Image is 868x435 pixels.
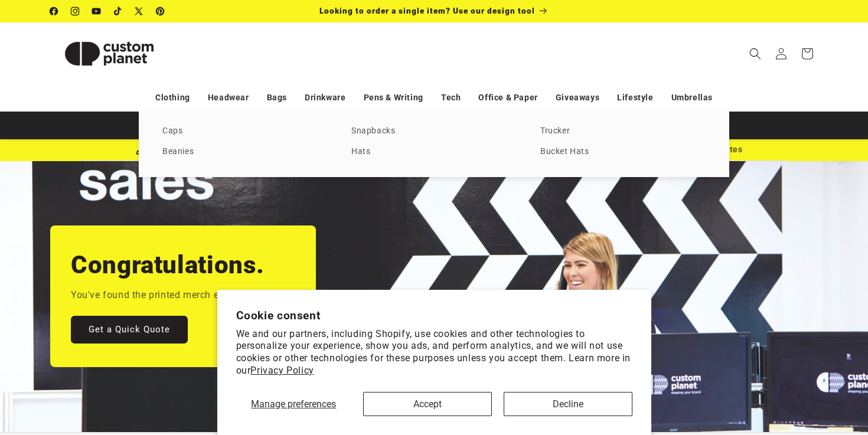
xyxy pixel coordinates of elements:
a: Bags [267,87,287,108]
a: Hats [351,144,517,160]
iframe: Chat Widget [809,378,868,435]
a: Tech [441,87,461,108]
a: Drinkware [305,87,345,108]
img: Custom Planet [50,27,168,80]
span: Looking to order a single item? Use our design tool [319,6,535,15]
a: Snapbacks [351,123,517,139]
button: Decline [504,392,632,416]
a: Beanies [162,144,328,160]
summary: Search [742,41,768,67]
a: Lifestyle [617,87,653,108]
h2: Cookie consent [236,309,632,322]
a: Custom Planet [46,22,173,84]
a: Umbrellas [671,87,713,108]
a: Clothing [155,87,190,108]
a: Privacy Policy [250,365,314,376]
p: We and our partners, including Shopify, use cookies and other technologies to personalize your ex... [236,328,632,377]
a: Get a Quick Quote [71,316,188,344]
span: Manage preferences [251,398,336,410]
a: Office & Paper [478,87,537,108]
a: Headwear [208,87,249,108]
a: Giveaways [556,87,599,108]
h2: Congratulations. [71,249,265,281]
a: Pens & Writing [364,87,423,108]
a: Caps [162,123,328,139]
button: Manage preferences [236,392,352,416]
a: Bucket Hats [540,144,706,160]
a: Trucker [540,123,706,139]
p: You've found the printed merch experts. [71,287,249,304]
button: Accept [363,392,492,416]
